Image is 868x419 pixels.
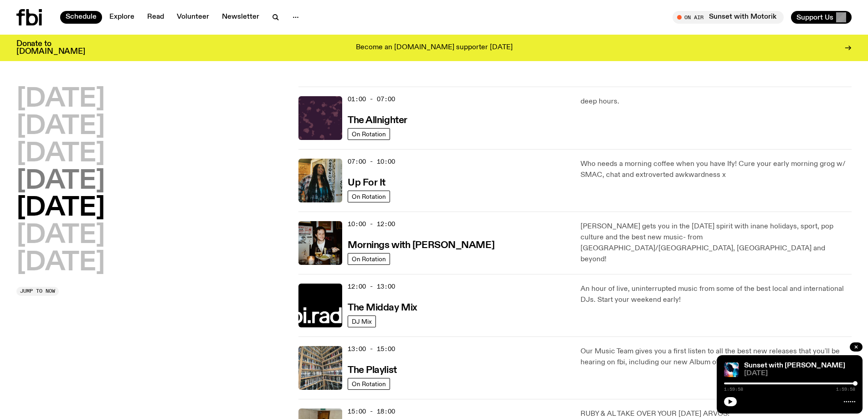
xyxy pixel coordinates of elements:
button: [DATE] [16,141,105,167]
span: On Rotation [352,130,386,137]
span: 07:00 - 10:00 [348,157,395,166]
a: On Rotation [348,378,390,390]
a: Newsletter [216,11,265,24]
span: 10:00 - 12:00 [348,220,395,228]
a: Sunset with [PERSON_NAME] [744,362,845,369]
button: [DATE] [16,169,105,194]
p: Who needs a morning coffee when you have Ify! Cure your early morning grog w/ SMAC, chat and extr... [580,159,852,181]
p: An hour of live, uninterrupted music from some of the best local and international DJs. Start you... [580,284,852,305]
a: Volunteer [171,11,215,24]
p: deep hours. [580,96,852,107]
a: The Playlist [348,364,397,375]
button: [DATE] [16,87,105,112]
p: Become an [DOMAIN_NAME] supporter [DATE] [356,44,513,52]
a: The Allnighter [348,114,407,125]
h3: Mornings with [PERSON_NAME] [348,241,494,250]
a: Mornings with [PERSON_NAME] [348,239,494,250]
a: On Rotation [348,191,390,202]
span: 13:00 - 15:00 [348,345,395,353]
button: [DATE] [16,250,105,276]
p: Our Music Team gives you a first listen to all the best new releases that you'll be hearing on fb... [580,346,852,368]
img: A corner shot of the fbi music library [298,346,342,390]
span: 15:00 - 18:00 [348,407,395,416]
a: On Rotation [348,253,390,265]
img: Simon Caldwell stands side on, looking downwards. He has headphones on. Behind him is a brightly ... [724,362,739,377]
a: DJ Mix [348,316,376,327]
span: 01:00 - 07:00 [348,95,395,103]
p: [PERSON_NAME] gets you in the [DATE] spirit with inane holidays, sport, pop culture and the best ... [580,221,852,265]
span: On Rotation [352,193,386,200]
button: On AirSunset with Motorik [673,11,784,24]
a: Read [142,11,169,24]
h3: Up For It [348,178,385,188]
span: On Rotation [352,255,386,262]
h3: The Allnighter [348,116,407,125]
span: 12:00 - 13:00 [348,282,395,291]
a: Schedule [60,11,102,24]
img: Ify - a Brown Skin girl with black braided twists, looking up to the side with her tongue stickin... [298,159,342,202]
button: [DATE] [16,223,105,248]
span: Support Us [796,13,833,21]
a: Up For It [348,176,385,188]
a: On Rotation [348,128,390,140]
span: 1:59:58 [836,387,855,392]
a: Explore [104,11,140,24]
h3: Donate to [DOMAIN_NAME] [16,40,85,56]
h3: The Playlist [348,366,397,375]
a: The Midday Mix [348,301,417,313]
button: [DATE] [16,196,105,221]
span: [DATE] [744,370,855,377]
button: Support Us [791,11,852,24]
button: Jump to now [16,287,59,296]
h3: The Midday Mix [348,303,417,313]
span: 1:59:58 [724,387,743,392]
span: On Rotation [352,380,386,387]
img: Sam blankly stares at the camera, brightly lit by a camera flash wearing a hat collared shirt and... [298,221,342,265]
button: [DATE] [16,114,105,140]
span: Jump to now [20,289,55,294]
span: DJ Mix [352,318,372,325]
